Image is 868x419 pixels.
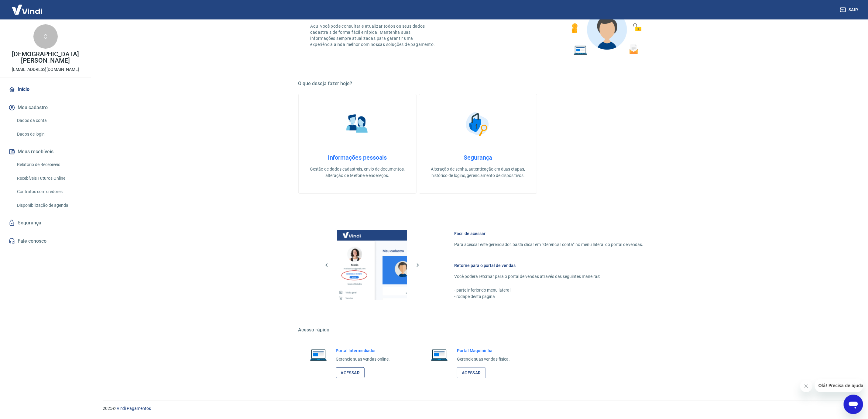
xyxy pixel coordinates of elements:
[455,273,643,280] p: Você poderá retornar para o portal de vendas através das seguintes maneiras:
[455,293,643,300] p: - rodapé desta página
[419,94,537,194] a: SegurançaSegurançaAlteração de senha, autenticação em duas etapas, histórico de logins, gerenciam...
[7,234,84,248] a: Fale conosco
[800,380,812,392] iframe: Fechar mensagem
[457,367,486,379] a: Acessar
[336,348,390,354] h6: Portal Intermediador
[15,185,84,198] a: Contratos com credores
[463,109,493,139] img: Segurança
[298,327,658,333] h5: Acesso rápido
[15,199,84,212] a: Disponibilização de agenda
[337,230,407,300] img: Imagem da dashboard mostrando o botão de gerenciar conta na sidebar no lado esquerdo
[306,348,331,362] img: Imagem de um notebook aberto
[4,4,51,9] span: Olá! Precisa de ajuda?
[336,356,390,362] p: Gerencie suas vendas online.
[7,101,84,114] button: Meu cadastro
[15,172,84,185] a: Recebíveis Futuros Online
[15,128,84,140] a: Dados de login
[839,4,861,16] button: Sair
[310,23,436,47] p: Aqui você pode consultar e atualizar todos os seus dados cadastrais de forma fácil e rápida. Mant...
[455,241,643,248] p: Para acessar este gerenciador, basta clicar em “Gerenciar conta” no menu lateral do portal de ven...
[429,154,527,161] h4: Segurança
[117,406,151,411] a: Vindi Pagamentos
[7,216,84,230] a: Segurança
[308,166,407,179] p: Gestão de dados cadastrais, envio de documentos, alteração de telefone e endereços.
[298,94,417,194] a: Informações pessoaisInformações pessoaisGestão de dados cadastrais, envio de documentos, alteraçã...
[5,51,86,64] p: [DEMOGRAPHIC_DATA][PERSON_NAME]
[7,0,47,19] img: Vindi
[457,356,510,362] p: Gerencie suas vendas física.
[455,230,643,237] h6: Fácil de acessar
[455,287,643,293] p: - parte inferior do menu lateral
[429,166,527,179] p: Alteração de senha, autenticação em duas etapas, histórico de logins, gerenciamento de dispositivos.
[103,405,853,412] p: 2025 ©
[15,114,84,127] a: Dados da conta
[457,348,510,354] h6: Portal Maquininha
[12,66,79,73] p: [EMAIL_ADDRESS][DOMAIN_NAME]
[7,83,84,96] a: Início
[15,158,84,171] a: Relatório de Recebíveis
[455,262,643,268] h6: Retorne para o portal de vendas
[298,81,658,87] h5: O que deseja fazer hoje?
[844,395,863,414] iframe: Botão para abrir a janela de mensagens
[33,24,58,49] div: C
[342,109,372,139] img: Informações pessoais
[308,154,407,161] h4: Informações pessoais
[815,379,863,392] iframe: Mensagem da empresa
[427,348,452,362] img: Imagem de um notebook aberto
[7,145,84,158] button: Meus recebíveis
[336,367,365,379] a: Acessar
